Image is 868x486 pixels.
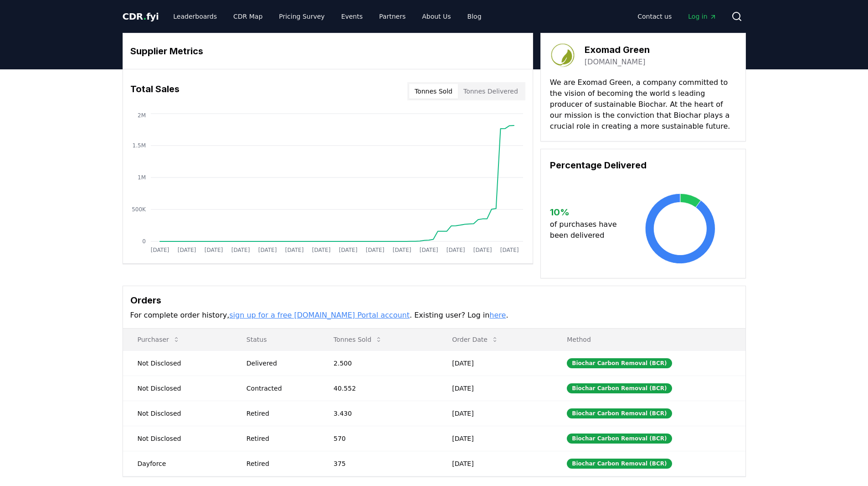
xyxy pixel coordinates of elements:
a: Pricing Survey [272,8,332,25]
td: 375 [319,451,437,476]
div: Biochar Carbon Removal (BCR) [567,434,672,444]
td: 3.430 [319,401,437,426]
tspan: [DATE] [419,247,438,253]
td: 40.552 [319,376,437,401]
tspan: [DATE] [446,247,465,253]
a: About Us [415,8,458,25]
td: Not Disclosed [123,401,232,426]
tspan: [DATE] [312,247,330,253]
nav: Main [166,8,488,25]
p: Method [560,335,738,344]
div: Biochar Carbon Removal (BCR) [567,383,672,393]
tspan: [DATE] [500,247,519,253]
a: Blog [460,8,489,25]
a: [DOMAIN_NAME] [585,57,646,68]
td: [DATE] [437,350,552,376]
span: Log in [688,12,716,21]
tspan: [DATE] [473,247,492,253]
td: [DATE] [437,451,552,476]
div: Retired [247,459,312,468]
p: Status [239,335,312,344]
td: 570 [319,426,437,451]
td: Dayforce [123,451,232,476]
button: Tonnes Sold [409,84,458,99]
a: CDR.fyi [123,10,159,23]
tspan: [DATE] [150,247,169,253]
h3: 10 % [550,205,624,219]
tspan: [DATE] [177,247,196,253]
div: Biochar Carbon Removal (BCR) [567,358,672,368]
div: Biochar Carbon Removal (BCR) [567,459,672,469]
a: Log in [681,8,724,25]
tspan: [DATE] [258,247,277,253]
div: Contracted [247,384,312,393]
tspan: 500K [132,206,146,213]
nav: Main [630,8,724,25]
tspan: [DATE] [339,247,357,253]
p: We are Exomad Green, a company committed to the vision of becoming the world s leading producer o... [550,77,736,132]
h3: Exomad Green [585,43,650,57]
td: Not Disclosed [123,376,232,401]
tspan: 2M [138,112,146,119]
span: . [143,11,146,22]
a: here [489,311,506,319]
img: Exomad Green-logo [550,42,575,68]
td: Not Disclosed [123,426,232,451]
h3: Orders [130,293,738,307]
button: Tonnes Sold [326,330,390,349]
h3: Total Sales [130,82,180,100]
span: CDR fyi [123,11,159,22]
div: Delivered [247,359,312,368]
tspan: [DATE] [231,247,250,253]
tspan: 0 [142,238,146,245]
div: Retired [247,409,312,418]
h3: Percentage Delivered [550,158,736,172]
td: [DATE] [437,401,552,426]
td: [DATE] [437,376,552,401]
tspan: [DATE] [285,247,303,253]
td: 2.500 [319,350,437,376]
a: CDR Map [226,8,270,25]
button: Order Date [445,330,506,349]
p: For complete order history, . Existing user? Log in . [130,310,738,321]
td: Not Disclosed [123,350,232,376]
a: Contact us [630,8,679,25]
tspan: [DATE] [365,247,384,253]
tspan: 1.5M [132,142,145,149]
a: Leaderboards [166,8,224,25]
h3: Supplier Metrics [130,44,525,58]
p: of purchases have been delivered [550,219,624,241]
a: sign up for a free [DOMAIN_NAME] Portal account [229,311,410,319]
div: Biochar Carbon Removal (BCR) [567,408,672,418]
button: Purchaser [130,330,187,349]
a: Events [334,8,370,25]
tspan: [DATE] [392,247,411,253]
tspan: [DATE] [204,247,223,253]
div: Retired [247,434,312,443]
tspan: 1M [138,174,146,181]
a: Partners [372,8,413,25]
td: [DATE] [437,426,552,451]
button: Tonnes Delivered [458,84,524,99]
